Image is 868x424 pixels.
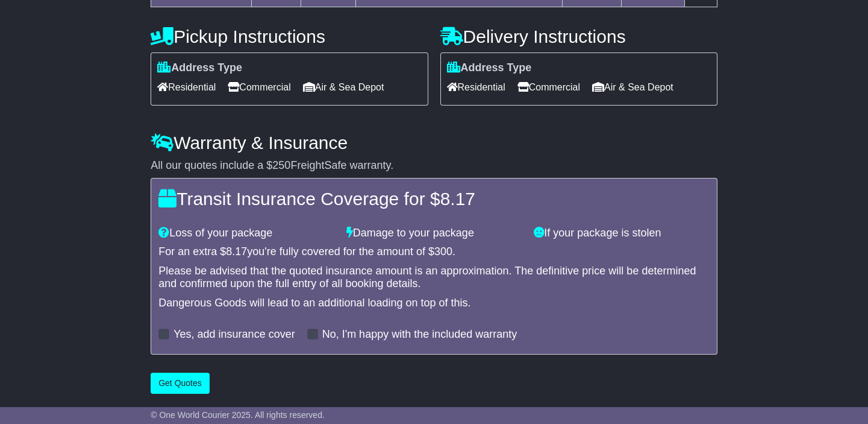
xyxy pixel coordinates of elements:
div: If your package is stolen [528,227,716,240]
div: For an extra $ you're fully covered for the amount of $ . [158,245,710,259]
span: © One World Courier 2025. All rights reserved. [151,410,325,420]
span: Residential [447,78,505,97]
span: Commercial [228,78,290,97]
span: 8.17 [226,245,247,258]
span: Air & Sea Depot [303,78,384,97]
h4: Transit Insurance Coverage for $ [158,189,710,209]
div: All our quotes include a $ FreightSafe warranty. [151,159,717,172]
label: Yes, add insurance cover [173,328,295,341]
span: 8.17 [440,189,475,209]
span: 250 [272,159,290,171]
span: Air & Sea Depot [592,78,673,97]
div: Damage to your package [340,227,528,240]
label: No, I'm happy with the included warranty [322,328,517,341]
div: Please be advised that the quoted insurance amount is an approximation. The definitive price will... [158,265,710,291]
label: Address Type [157,62,242,75]
button: Get Quotes [151,373,210,394]
label: Address Type [447,62,532,75]
h4: Warranty & Insurance [151,133,717,153]
span: 300 [434,245,452,258]
div: Dangerous Goods will lead to an additional loading on top of this. [158,297,710,310]
div: Loss of your package [152,227,340,240]
h4: Delivery Instructions [440,27,717,46]
h4: Pickup Instructions [151,27,428,46]
span: Residential [157,78,216,97]
span: Commercial [517,78,580,97]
